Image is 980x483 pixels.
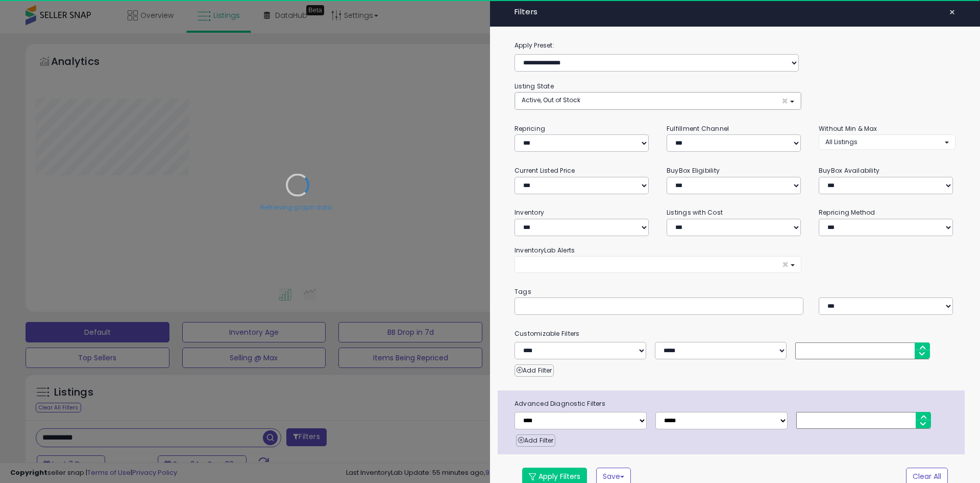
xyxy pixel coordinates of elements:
[515,93,801,109] button: Active, Out of Stock ×
[949,5,955,19] span: ×
[781,96,788,106] span: ×
[667,166,720,175] small: BuyBox Eligibility
[514,82,554,90] small: Listing State
[819,124,877,133] small: Without Min & Max
[516,434,555,447] button: Add Filter
[507,398,965,409] span: Advanced Diagnostic Filters
[514,256,801,273] button: ×
[514,364,554,377] button: Add Filter
[507,328,963,339] small: Customizable Filters
[819,166,879,175] small: BuyBox Availability
[782,259,789,270] span: ×
[507,40,963,51] label: Apply Preset:
[825,137,857,146] span: All Listings
[260,202,335,212] div: Retrieving graph data..
[667,124,729,133] small: Fulfillment Channel
[945,5,960,19] button: ×
[507,286,963,297] small: Tags
[667,208,723,217] small: Listings with Cost
[819,208,875,217] small: Repricing Method
[819,134,955,149] button: All Listings
[514,8,955,16] h4: Filters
